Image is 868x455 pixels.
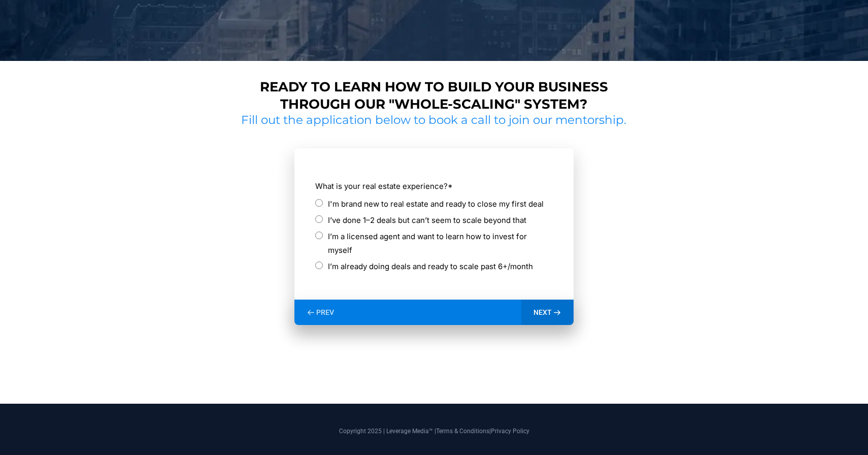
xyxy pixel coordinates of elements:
label: What is your real estate experience? [315,179,553,193]
a: Terms & Conditions [436,428,489,435]
strong: Ready to learn how to build your business through our "whole-scaling" system? [260,79,608,112]
label: I’ve done 1–2 deals but can’t seem to scale beyond that [328,213,526,227]
p: Copyright 2025 | Leverage Media™ | | [147,427,721,436]
label: I’m a licensed agent and want to learn how to invest for myself [328,230,553,257]
span: NEXT [533,308,552,317]
span: PREV [316,308,334,317]
h2: Fill out the application below to book a call to join our mentorship. [238,113,630,128]
a: Privacy Policy [491,428,529,435]
label: I’m already doing deals and ready to scale past 6+/month [328,259,533,273]
label: I'm brand new to real estate and ready to close my first deal [328,197,544,211]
